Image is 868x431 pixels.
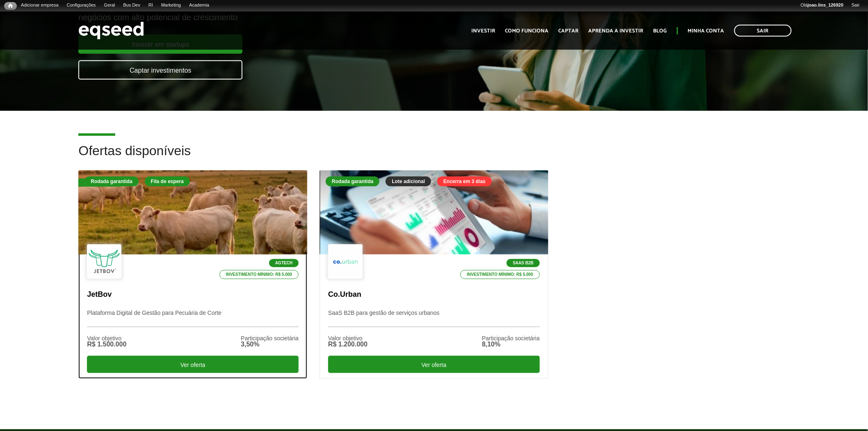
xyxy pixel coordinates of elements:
a: Sair [847,2,864,9]
a: Marketing [157,2,185,9]
div: Rodada garantida [326,177,379,186]
a: Como funciona [505,28,549,34]
div: Participação societária [241,335,299,341]
a: Bus Dev [119,2,144,9]
p: SaaS B2B para gestão de serviços urbanos [328,309,540,327]
p: Co.Urban [328,290,540,299]
img: EqSeed [78,20,144,41]
div: Participação societária [482,335,540,341]
strong: joao.lins_126920 [808,2,843,7]
div: R$ 1.200.000 [328,341,368,348]
a: Fila de espera Rodada garantida Fila de espera Agtech Investimento mínimo: R$ 5.000 JetBov Plataf... [78,170,307,379]
a: Olájoao.lins_126920 [797,2,847,9]
a: Sair [734,25,792,37]
p: JetBov [87,290,299,299]
a: Início [4,2,17,10]
p: Investimento mínimo: R$ 5.000 [460,270,540,279]
p: Plataforma Digital de Gestão para Pecuária de Corte [87,309,299,327]
div: 8,10% [482,341,540,348]
a: Minha conta [688,28,724,34]
div: Lote adicional [386,177,431,186]
a: Captar [559,28,579,34]
a: Captar investimentos [78,60,242,80]
div: 3,50% [241,341,299,348]
a: Investir [472,28,496,34]
h2: Ofertas disponíveis [78,144,789,170]
p: SaaS B2B [507,259,540,267]
div: R$ 1.500.000 [87,341,126,348]
a: Rodada garantida Lote adicional Encerra em 3 dias SaaS B2B Investimento mínimo: R$ 5.000 Co.Urban... [320,170,548,379]
p: Investimento mínimo: R$ 5.000 [219,270,299,279]
a: RI [144,2,157,9]
div: Fila de espera [145,177,190,186]
div: Fila de espera [78,179,124,187]
a: Blog [653,28,667,34]
a: Academia [185,2,213,9]
span: Início [8,3,13,9]
div: Ver oferta [328,356,540,373]
a: Configurações [63,2,100,9]
a: Geral [100,2,119,9]
div: Encerra em 3 dias [437,177,492,186]
a: Adicionar empresa [17,2,63,9]
a: Aprenda a investir [589,28,644,34]
div: Valor objetivo [87,335,126,341]
div: Ver oferta [87,356,299,373]
div: Rodada garantida [85,177,138,186]
div: Valor objetivo [328,335,368,341]
p: Agtech [269,259,299,267]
